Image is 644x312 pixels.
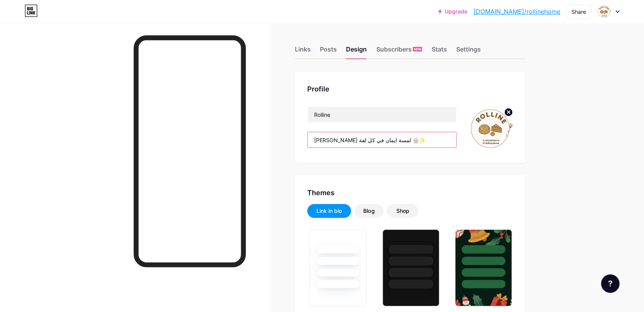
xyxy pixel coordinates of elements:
[396,207,409,215] div: Shop
[456,45,480,58] div: Settings
[295,45,311,58] div: Links
[431,45,447,58] div: Stats
[316,207,342,215] div: Link in bio
[469,106,513,151] img: rollinehome
[346,45,367,58] div: Design
[414,47,421,51] span: NEW
[571,8,586,16] div: Share
[363,207,374,215] div: Blog
[307,84,513,94] div: Profile
[438,8,467,15] a: Upgrade
[320,45,337,58] div: Posts
[308,132,456,148] input: Bio
[473,7,560,16] a: [DOMAIN_NAME]/rollinehome
[376,45,422,58] div: Subscribers
[307,188,513,198] div: Themes
[308,107,456,122] input: Name
[597,4,611,19] img: rollinehome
